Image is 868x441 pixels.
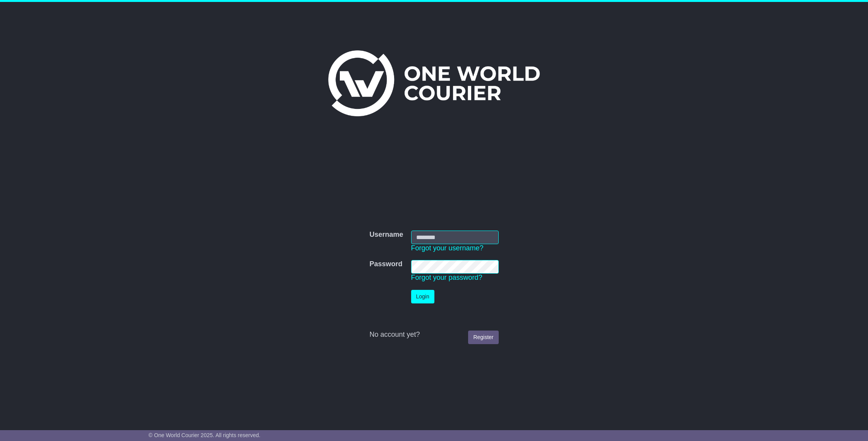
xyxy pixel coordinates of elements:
[468,331,498,344] a: Register
[411,244,484,252] a: Forgot your username?
[411,274,482,281] a: Forgot your password?
[148,432,260,438] span: © One World Courier 2025. All rights reserved.
[411,290,434,303] button: Login
[369,231,403,239] label: Username
[328,50,540,116] img: One World
[369,331,498,339] div: No account yet?
[369,260,402,269] label: Password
